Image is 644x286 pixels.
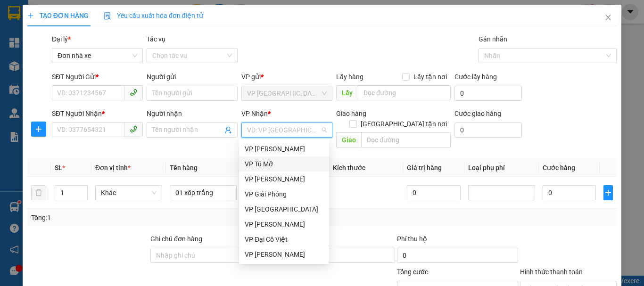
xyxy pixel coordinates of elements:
span: Đơn vị tính [95,164,131,172]
img: icon [104,12,111,20]
span: [GEOGRAPHIC_DATA] tận nơi [357,119,451,129]
span: Đại lý [52,35,71,43]
div: SĐT Người Nhận [52,108,143,119]
div: Người gửi [147,72,238,82]
button: delete [31,185,46,200]
div: VP [PERSON_NAME] [245,249,323,260]
strong: CÔNG TY TNHH VĨNH QUANG [23,8,74,38]
div: VP PHÚ SƠN [239,202,329,217]
span: phone [130,125,137,133]
span: phone [130,89,137,96]
span: plus [604,189,612,196]
div: VP Trần Khát Chân [239,247,329,262]
button: plus [603,185,613,200]
div: Tổng: 1 [31,212,249,223]
span: Giao [336,132,361,147]
span: Giao hàng [336,110,366,117]
input: VD: Bàn, Ghế [170,185,237,200]
div: VP Giải Phóng [239,187,329,202]
span: Lấy tận nơi [410,72,451,82]
label: Gán nhãn [479,35,507,43]
div: VP Đại Cồ Việt [239,232,329,247]
input: Dọc đường [361,132,451,147]
input: Dọc đường [358,85,451,100]
span: Tên hàng [170,164,198,172]
input: Ghi chú đơn hàng [150,248,272,263]
div: VP Tú Mỡ [239,156,329,172]
img: logo [5,26,14,71]
input: Cước giao hàng [454,123,522,138]
span: Kích thước [333,164,365,172]
span: Đơn nhà xe [58,49,137,63]
label: Cước lấy hàng [454,73,497,81]
div: Người nhận [147,108,238,119]
span: TẠO ĐƠN HÀNG [27,12,89,19]
div: SĐT Người Gửi [52,72,143,82]
span: PS1509250041 [83,31,153,43]
span: plus [27,12,34,19]
span: Yêu cầu xuất hóa đơn điện tử [104,12,203,19]
span: Lấy [336,85,358,100]
button: plus [31,122,46,137]
span: Tổng cước [397,268,428,276]
label: Tác vụ [147,35,165,43]
div: VP DƯƠNG ĐÌNH NGHỆ [239,217,329,232]
span: Lấy hàng [336,73,363,81]
span: user-add [224,126,232,134]
strong: PHIẾU GỬI HÀNG [25,40,73,60]
span: SL [55,164,62,172]
span: Khác [101,186,157,200]
div: VP [GEOGRAPHIC_DATA] [245,204,323,214]
span: Giá trị hàng [407,164,442,172]
div: VP [PERSON_NAME] [245,144,323,154]
span: VP PHÚ SƠN [247,86,327,100]
div: VP [PERSON_NAME] [245,219,323,229]
div: VP Tú Mỡ [245,159,323,169]
input: 0 [407,185,460,200]
div: VP gửi [241,72,332,82]
strong: Hotline : 0889 23 23 23 [18,62,79,69]
label: Ghi chú đơn hàng [150,235,202,243]
button: Close [595,5,621,31]
input: Cước lấy hàng [454,86,522,101]
span: VP Nhận [241,110,268,117]
span: Cước hàng [543,164,575,172]
th: Loại phụ phí [464,159,539,177]
span: close [604,14,612,21]
span: plus [32,125,46,133]
div: VP LÊ HỒNG PHONG [239,141,329,156]
label: Hình thức thanh toán [520,268,583,276]
label: Cước giao hàng [454,110,501,117]
div: Phí thu hộ [397,234,518,248]
div: VP [PERSON_NAME] [245,174,323,184]
div: VP Linh Đàm [239,172,329,187]
div: VP Giải Phóng [245,189,323,199]
div: VP Đại Cồ Việt [245,234,323,245]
